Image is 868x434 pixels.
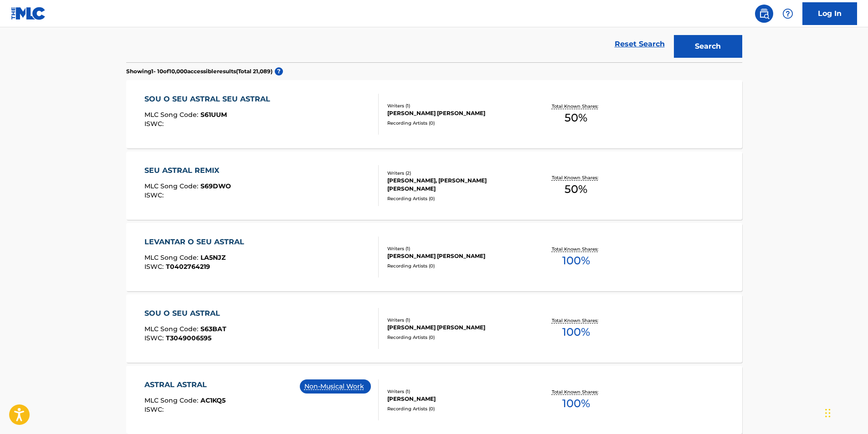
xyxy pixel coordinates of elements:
[126,366,742,434] a: ASTRAL ASTRALMLC Song Code:AC1KQ5ISWC:Non-Musical WorkWriters (1)[PERSON_NAME]Recording Artists (...
[387,102,525,109] div: Writers ( 1 )
[387,317,525,323] div: Writers ( 1 )
[304,382,366,391] p: Non-Musical Work
[144,120,166,128] span: ISWC :
[126,67,272,76] p: Showing 1 - 10 of 10,000 accessible results (Total 21,089 )
[387,405,525,412] div: Recording Artists ( 0 )
[144,191,166,199] span: ISWC :
[144,325,200,333] span: MLC Song Code :
[387,388,525,395] div: Writers ( 1 )
[387,120,525,126] div: Recording Artists ( 0 )
[387,170,525,177] div: Writers ( 2 )
[610,34,669,54] a: Reset Search
[825,399,831,427] div: Drag
[552,103,601,110] p: Total Known Shares:
[200,253,226,262] span: LA5NJZ
[822,390,868,434] iframe: Chat Widget
[552,246,601,252] p: Total Known Shares:
[387,195,525,202] div: Recording Artists ( 0 )
[126,223,742,291] a: LEVANTAR O SEU ASTRALMLC Song Code:LA5NJZISWC:T0402764219Writers (1)[PERSON_NAME] [PERSON_NAME]Re...
[779,5,797,23] div: Help
[802,2,857,25] a: Log In
[144,334,166,342] span: ISWC :
[674,35,742,58] button: Search
[166,262,210,271] span: T0402764219
[144,94,275,105] div: SOU O SEU ASTRAL SEU ASTRAL
[200,182,231,190] span: S69DWO
[755,5,773,23] a: Public Search
[387,252,525,260] div: [PERSON_NAME] [PERSON_NAME]
[144,308,226,319] div: SOU O SEU ASTRAL
[759,8,770,19] img: search
[126,294,742,363] a: SOU O SEU ASTRALMLC Song Code:S63BATISWC:T3049006595Writers (1)[PERSON_NAME] [PERSON_NAME]Recordi...
[200,396,226,404] span: AC1KQ5
[562,252,590,269] span: 100 %
[552,174,601,181] p: Total Known Shares:
[126,151,742,220] a: SEU ASTRAL REMIXMLC Song Code:S69DWOISWC:Writers (2)[PERSON_NAME], [PERSON_NAME] [PERSON_NAME]Rec...
[387,395,525,403] div: [PERSON_NAME]
[565,110,587,126] span: 50 %
[144,111,200,119] span: MLC Song Code :
[552,317,601,324] p: Total Known Shares:
[144,396,200,404] span: MLC Song Code :
[565,181,587,197] span: 50 %
[126,80,742,148] a: SOU O SEU ASTRAL SEU ASTRALMLC Song Code:S61UUMISWC:Writers (1)[PERSON_NAME] [PERSON_NAME]Recordi...
[387,334,525,341] div: Recording Artists ( 0 )
[275,67,283,76] span: ?
[144,182,200,190] span: MLC Song Code :
[782,8,793,19] img: help
[200,325,226,333] span: S63BAT
[387,109,525,117] div: [PERSON_NAME] [PERSON_NAME]
[144,237,249,247] div: LEVANTAR O SEU ASTRAL
[200,111,227,119] span: S61UUM
[562,324,590,340] span: 100 %
[144,379,226,390] div: ASTRAL ASTRAL
[562,395,590,412] span: 100 %
[387,245,525,252] div: Writers ( 1 )
[387,177,525,193] div: [PERSON_NAME], [PERSON_NAME] [PERSON_NAME]
[144,262,166,271] span: ISWC :
[387,262,525,269] div: Recording Artists ( 0 )
[144,253,200,262] span: MLC Song Code :
[552,389,601,395] p: Total Known Shares:
[144,405,166,414] span: ISWC :
[11,7,46,20] img: MLC Logo
[144,165,231,176] div: SEU ASTRAL REMIX
[166,334,211,342] span: T3049006595
[387,323,525,332] div: [PERSON_NAME] [PERSON_NAME]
